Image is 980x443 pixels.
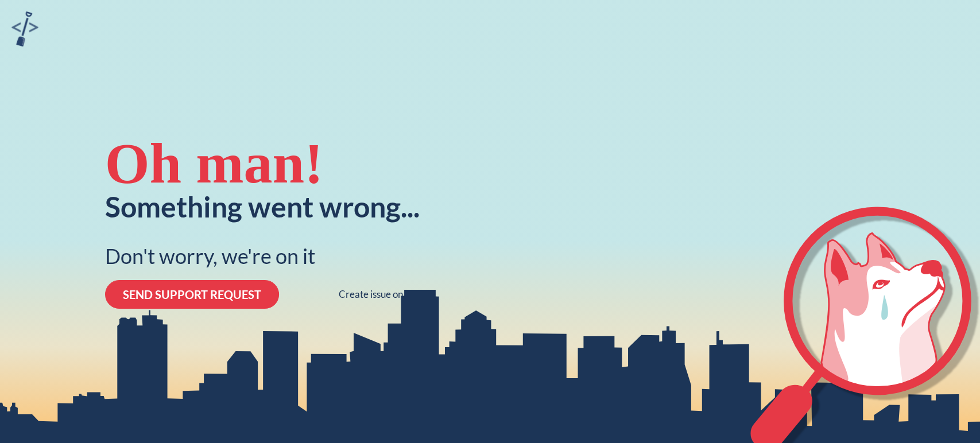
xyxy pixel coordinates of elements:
button: SEND SUPPORT REQUEST [105,280,279,309]
div: Oh man! [105,135,324,192]
a: Create issue on GitHub [339,289,436,300]
img: sandbox logo [11,11,38,46]
a: sandbox logo [11,11,38,50]
svg: crying-husky-2 [750,207,980,443]
div: Don't worry, we're on it [105,244,315,269]
div: Something went wrong... [105,192,420,221]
